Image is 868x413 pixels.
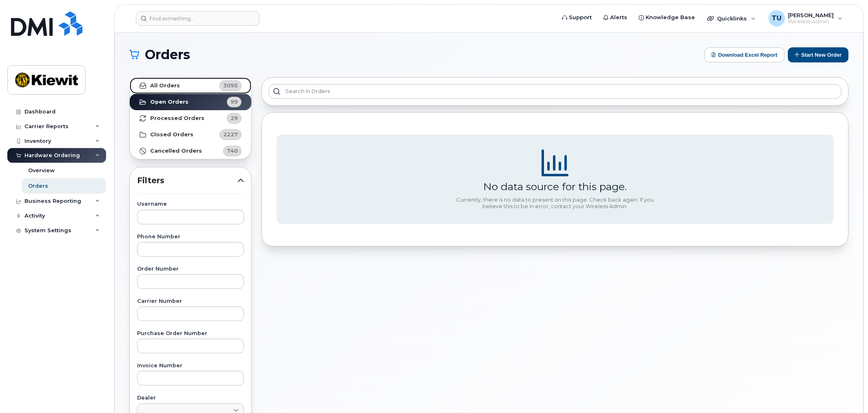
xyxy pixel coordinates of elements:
[231,98,238,106] span: 99
[150,115,204,122] strong: Processed Orders
[150,99,189,105] strong: Open Orders
[137,331,244,336] label: Purchase Order Number
[223,82,238,89] span: 3095
[832,377,862,407] iframe: Messenger Launcher
[130,78,251,94] a: All Orders3095
[130,127,251,143] a: Closed Orders2227
[705,47,785,62] button: Download Excel Report
[453,197,657,209] div: Currently, there is no data to present on this page. Check back again. If you believe this to be ...
[137,299,244,304] label: Carrier Number
[231,114,238,122] span: 29
[130,110,251,127] a: Processed Orders29
[269,84,842,99] input: Search in orders
[788,47,849,62] button: Start New Order
[223,131,238,138] span: 2227
[227,147,238,155] span: 740
[137,202,244,207] label: Username
[150,131,193,138] strong: Closed Orders
[137,395,244,401] label: Dealer
[130,94,251,110] a: Open Orders99
[137,175,238,187] span: Filters
[150,82,180,89] strong: All Orders
[137,266,244,272] label: Order Number
[145,49,190,61] span: Orders
[484,180,627,193] div: No data source for this page.
[137,234,244,240] label: Phone Number
[130,143,251,159] a: Cancelled Orders740
[150,148,202,154] strong: Cancelled Orders
[137,363,244,369] label: Invoice Number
